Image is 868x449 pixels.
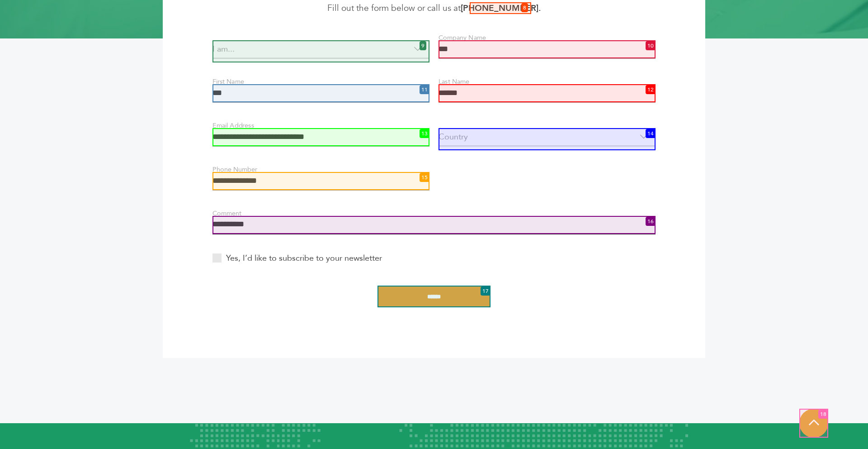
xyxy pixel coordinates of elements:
[212,252,382,264] label: Yes, I’d like to subscribe to your newsletter
[190,2,678,15] p: Fill out the form below or call us at
[461,2,538,14] a: [PHONE_NUMBER]
[212,209,241,219] label: Comment
[212,165,257,175] label: Phone Number
[461,2,541,14] strong: .
[439,33,486,43] label: Company Name
[439,77,469,87] label: Last Name
[212,121,254,131] label: Email Address
[212,77,244,87] label: First Name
